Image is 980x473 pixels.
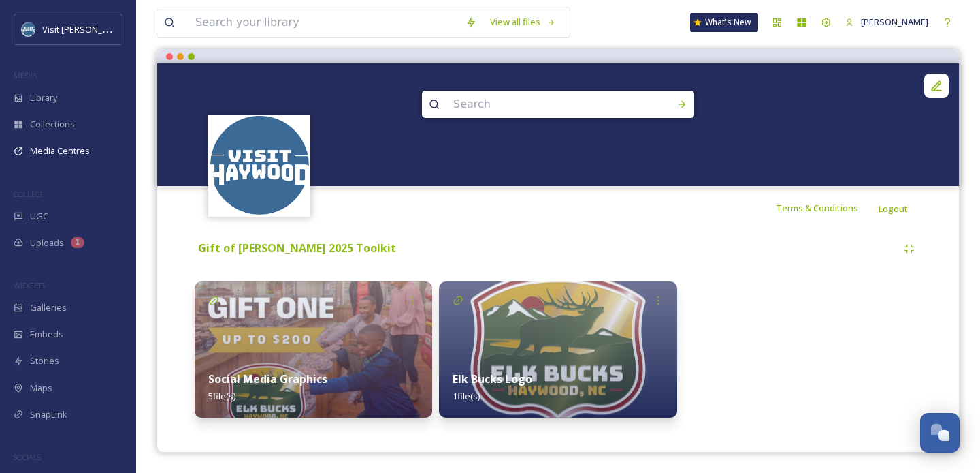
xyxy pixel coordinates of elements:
[30,91,57,104] span: Library
[446,89,633,119] input: Search
[208,390,235,402] span: 5 file(s)
[483,9,563,35] a: View all files
[71,237,84,248] div: 1
[30,354,59,367] span: Stories
[198,241,396,256] strong: Gift of [PERSON_NAME] 2025 Toolkit
[879,202,908,215] span: Logout
[30,408,67,421] span: SnapLink
[838,9,935,35] a: [PERSON_NAME]
[30,382,52,395] span: Maps
[861,16,928,28] span: [PERSON_NAME]
[30,328,63,341] span: Embeds
[30,144,90,157] span: Media Centres
[14,70,37,80] span: MEDIA
[690,13,758,32] a: What's New
[776,202,858,214] span: Terms & Conditions
[210,116,309,215] img: images.png
[30,236,64,249] span: Uploads
[453,371,532,386] strong: Elk Bucks Logo
[439,281,676,418] img: 9c9e7043-bae5-49cd-9e71-a8c5de850ad7.jpg
[22,22,35,36] img: images.png
[42,22,129,35] span: Visit [PERSON_NAME]
[14,452,41,462] span: SOCIALS
[30,301,67,314] span: Galleries
[208,371,327,386] strong: Social Media Graphics
[920,413,960,453] button: Open Chat
[189,7,459,37] input: Search your library
[195,281,432,418] img: d586183e-e408-4afd-bf1a-03160c1f4f59.jpg
[14,189,43,199] span: COLLECT
[453,390,480,402] span: 1 file(s)
[30,210,48,223] span: UGC
[14,280,45,290] span: WIDGETS
[776,200,879,216] a: Terms & Conditions
[30,118,75,131] span: Collections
